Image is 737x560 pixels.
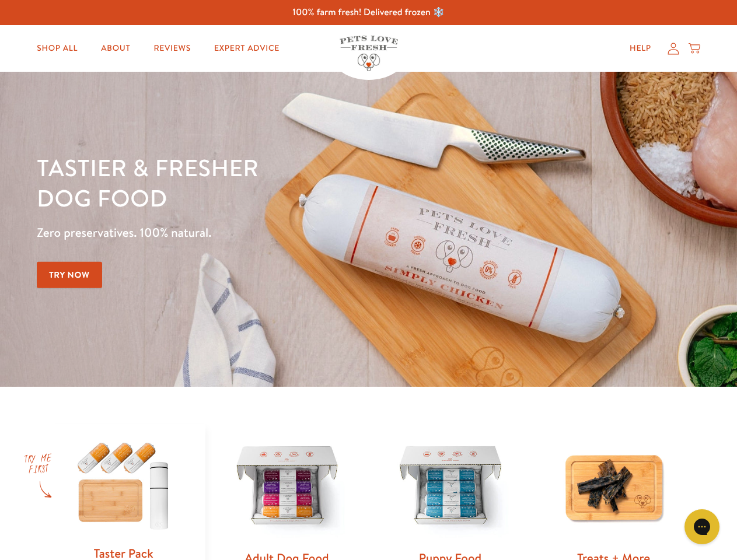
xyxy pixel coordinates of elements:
[205,37,289,60] a: Expert Advice
[92,37,139,60] a: About
[620,37,661,60] a: Help
[37,262,102,288] a: Try Now
[340,36,398,71] img: Pets Love Fresh
[144,37,200,60] a: Reviews
[27,37,87,60] a: Shop All
[679,505,725,548] iframe: Gorgias live chat messenger
[37,152,479,213] h1: Tastier & fresher dog food
[37,222,479,243] p: Zero preservatives. 100% natural.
